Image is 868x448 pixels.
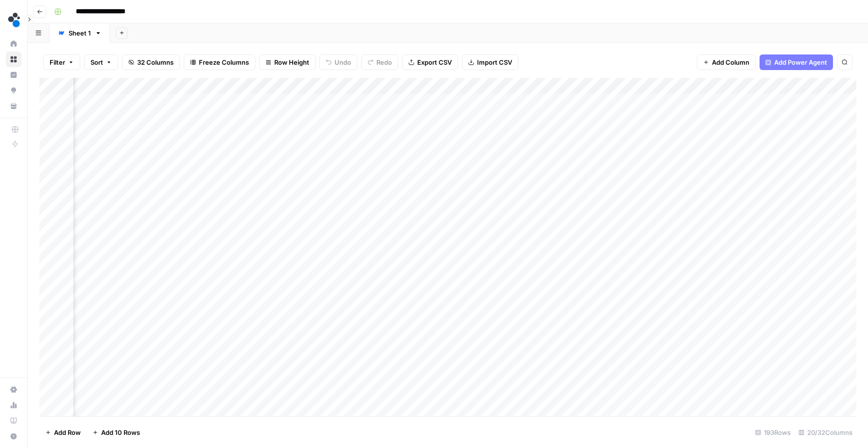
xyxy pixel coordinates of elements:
[54,428,81,437] span: Add Row
[760,54,833,70] button: Add Power Agent
[417,57,452,67] span: Export CSV
[6,382,21,397] a: Settings
[6,397,21,413] a: Usage
[319,54,357,70] button: Undo
[477,57,512,67] span: Import CSV
[6,52,21,67] a: Browse
[69,28,91,38] div: Sheet 1
[137,57,174,67] span: 32 Columns
[402,54,458,70] button: Export CSV
[50,23,110,43] a: Sheet 1
[39,425,87,440] button: Add Row
[795,425,856,440] div: 20/32 Columns
[84,54,118,70] button: Sort
[87,425,146,440] button: Add 10 Rows
[335,57,351,67] span: Undo
[712,57,749,67] span: Add Column
[6,83,21,98] a: Opportunities
[259,54,316,70] button: Row Height
[199,57,249,67] span: Freeze Columns
[751,425,795,440] div: 193 Rows
[462,54,518,70] button: Import CSV
[90,57,103,67] span: Sort
[697,54,756,70] button: Add Column
[774,57,827,67] span: Add Power Agent
[274,57,309,67] span: Row Height
[101,428,140,437] span: Add 10 Rows
[6,11,23,29] img: spot.ai Logo
[6,36,21,52] a: Home
[184,54,255,70] button: Freeze Columns
[361,54,398,70] button: Redo
[6,67,21,83] a: Insights
[6,98,21,114] a: Your Data
[6,8,21,32] button: Workspace: spot.ai
[122,54,180,70] button: 32 Columns
[43,54,80,70] button: Filter
[50,57,65,67] span: Filter
[376,57,392,67] span: Redo
[6,429,21,444] button: Help + Support
[6,413,21,429] a: Learning Hub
